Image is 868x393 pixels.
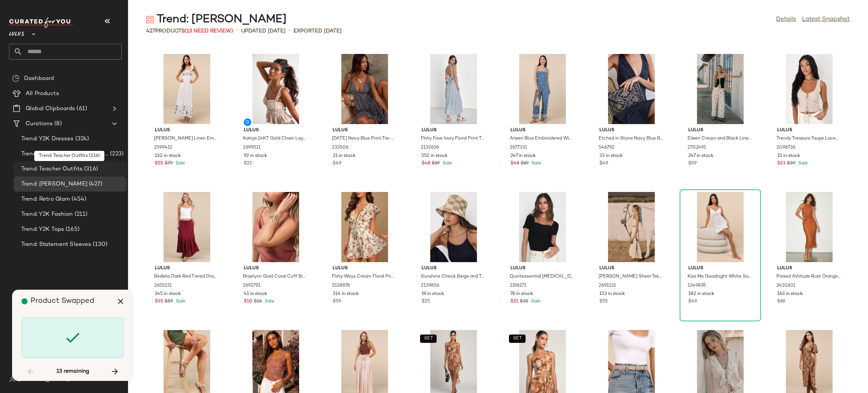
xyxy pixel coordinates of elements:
[21,150,108,158] span: Trend: Embroidered Dresses & Clothing
[777,291,803,298] span: 163 in stock
[91,240,107,249] span: (130)
[599,144,614,151] span: 546792
[422,153,448,160] span: 552 in stock
[420,335,437,343] button: SET
[510,144,527,151] span: 2677331
[802,15,850,24] a: Latest Snapshot
[422,127,486,134] span: Lulus
[510,282,526,289] span: 2196171
[510,153,536,160] span: 247 in stock
[244,160,252,167] span: $22
[21,165,83,173] span: Trend: Teacher Outfits
[254,298,262,305] span: $16
[688,298,697,305] span: $49
[441,161,452,166] span: Sale
[243,144,261,151] span: 2699511
[530,161,541,166] span: Sale
[530,299,541,304] span: Sale
[771,54,847,124] img: 10253981_2096736.jpg
[244,153,267,160] span: 92 in stock
[333,265,397,272] span: Lulus
[688,135,752,142] span: Elwen Cream and Black Linen Embroidered High-Rise Pants
[771,192,847,262] img: 2430631_2_01_hero_Retakes_2025-06-09.jpg
[333,298,341,305] span: $59
[688,282,706,289] span: 1349876
[776,273,840,280] span: Poised Attitude Rust Orange Halter Cutout Twist-Front Midi Dress
[289,26,290,35] span: •
[333,127,397,134] span: Lulus
[333,291,359,298] span: 314 in stock
[327,192,403,262] img: 12945061_1528876.jpg
[154,135,218,142] span: [PERSON_NAME] Linen Embroidered Maxi Dress
[593,192,669,262] img: 12898341_2691131.jpg
[154,144,172,151] span: 2599411
[26,120,53,128] span: Curations
[244,265,308,272] span: Lulus
[688,265,752,272] span: Lulus
[243,282,260,289] span: 2691791
[333,153,356,160] span: 31 in stock
[682,54,758,124] img: 12897921_2702491.jpg
[416,192,492,262] img: 10070021_2139856.jpg
[327,54,403,124] img: 10827361_233506.jpg
[797,161,808,166] span: Sale
[510,127,575,134] span: Lulus
[26,89,59,98] span: All Products
[504,192,581,262] img: 10614581_2196171.jpg
[688,160,697,167] span: $59
[599,160,608,167] span: $49
[243,273,307,280] span: Braelynn Gold Coral Cuff Bracelet
[165,160,173,167] span: $79
[422,291,444,298] span: 19 in stock
[333,160,341,167] span: $49
[236,26,238,35] span: •
[593,54,669,124] img: 2920960_546792.jpg
[146,16,154,23] img: svg%3e
[53,120,61,128] span: (8)
[688,127,752,134] span: Lulus
[70,195,86,204] span: (454)
[21,240,91,249] span: Trend: Statement Sleeves
[244,127,308,134] span: Lulus
[520,298,528,305] span: $35
[332,135,396,142] span: [DATE] Navy Blue Print Tie-Strap Maxi Dress
[9,26,24,39] span: Lulus
[241,27,286,35] p: updated [DATE]
[787,160,795,167] span: $39
[510,160,519,167] span: $48
[599,153,623,160] span: 33 in stock
[776,282,795,289] span: 2430631
[510,265,575,272] span: Lulus
[155,153,181,160] span: 110 in stock
[238,54,314,124] img: 2699511_01_OM_2025-08-05.jpg
[688,153,714,160] span: 247 in stock
[154,282,172,289] span: 2655131
[74,135,89,143] span: (324)
[155,127,219,134] span: Lulus
[243,135,307,142] span: Katiya 14KT Gold Chain Layered Necklace
[9,376,15,382] img: svg%3e
[688,273,752,280] span: Kiss Me Goodnight White Satin Lace Lingerie Slip
[21,180,87,189] span: Trend: [PERSON_NAME]
[9,17,73,28] img: cfy_white_logo.C9jOOHJF.svg
[682,192,758,262] img: 12619281_1349876.jpg
[599,273,663,280] span: [PERSON_NAME] Sheer Textured Knit Maxi Skirt
[599,291,625,298] span: 153 in stock
[12,75,20,82] img: svg%3e
[416,54,492,124] img: 10559541_2132636.jpg
[423,336,433,341] span: SET
[73,210,88,219] span: (211)
[777,265,841,272] span: Lulus
[155,291,181,298] span: 145 in stock
[688,144,706,151] span: 2702491
[293,27,342,35] p: Exported [DATE]
[75,104,87,113] span: (61)
[510,291,533,298] span: 76 in stock
[154,273,218,280] span: Bedelia Dark Red Tiered Drawstring Maxi Skirt
[108,150,124,158] span: (223)
[64,225,79,234] span: (165)
[149,54,225,124] img: 12503941_2599411.jpg
[776,135,840,142] span: Trendy Treasure Taupe Lace-Up Cropped Corset Tank Top
[57,368,89,375] span: 13 remaining
[599,135,663,142] span: Etched in Stone Navy Blue Beaded Clutch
